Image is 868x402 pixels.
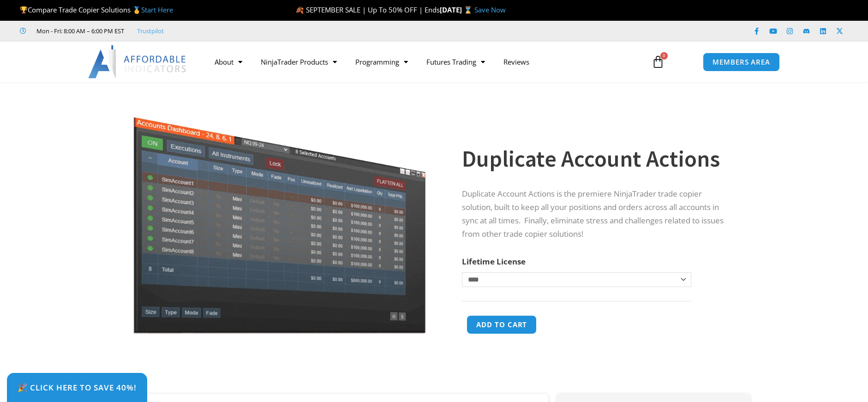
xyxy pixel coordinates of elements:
img: LogoAI | Affordable Indicators – NinjaTrader [88,45,187,78]
button: Add to cart [467,315,537,334]
h1: Duplicate Account Actions [462,143,731,175]
span: Compare Trade Copier Solutions 🥇 [20,5,173,14]
span: Mon - Fri: 8:00 AM – 6:00 PM EST [34,25,124,36]
a: Save Now [474,5,506,14]
a: NinjaTrader Products [251,51,346,72]
a: Futures Trading [417,51,494,72]
a: Start Here [141,5,173,14]
a: Trustpilot [137,25,164,36]
a: 0 [638,48,678,75]
a: Programming [346,51,417,72]
a: MEMBERS AREA [703,53,780,72]
img: Screenshot 2024-08-26 15414455555 | Affordable Indicators – NinjaTrader [131,98,428,334]
span: MEMBERS AREA [712,59,770,66]
nav: Menu [205,51,641,72]
a: 🎉 Click Here to save 40%! [7,373,147,402]
img: 🏆 [20,6,27,13]
a: Reviews [494,51,539,72]
span: 🎉 Click Here to save 40%! [18,384,137,391]
label: Lifetime License [462,256,526,267]
span: 🍂 SEPTEMBER SALE | Up To 50% OFF | Ends [295,5,440,14]
strong: [DATE] ⌛ [440,5,474,14]
p: Duplicate Account Actions is the premiere NinjaTrader trade copier solution, built to keep all yo... [462,187,731,241]
span: 0 [660,52,668,60]
a: About [205,51,251,72]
